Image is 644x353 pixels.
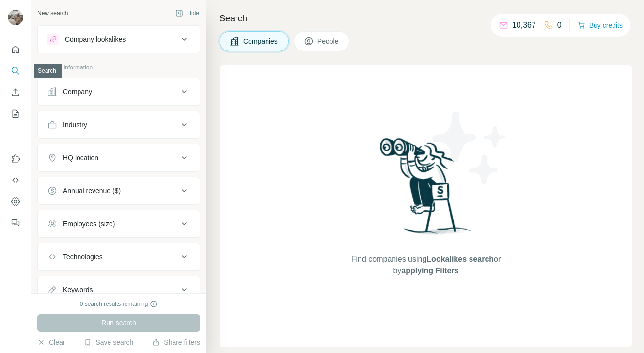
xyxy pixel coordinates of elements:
button: Search [8,62,23,80]
button: Company [38,80,200,103]
button: Dashboard [8,193,23,210]
div: HQ location [63,153,98,163]
button: My lists [8,105,23,122]
button: Employees (size) [38,212,200,235]
button: Use Surfe on LinkedIn [8,150,23,168]
button: Enrich CSV [8,84,23,101]
button: Keywords [38,278,200,302]
div: Technologies [63,252,103,262]
span: Find companies using or by [348,253,503,277]
button: Share filters [152,337,200,347]
button: Use Surfe API [8,171,23,189]
div: Keywords [63,285,93,295]
div: 0 search results remaining [80,300,158,308]
span: Lookalikes search [426,255,494,263]
button: Feedback [8,214,23,232]
div: New search [37,9,68,17]
button: Hide [169,6,206,20]
p: 0 [557,19,562,31]
div: Employees (size) [63,219,115,229]
button: Clear [37,337,65,347]
button: Buy credits [578,18,623,32]
button: Technologies [38,245,200,269]
button: HQ location [38,146,200,169]
h4: Search [220,12,632,25]
img: Avatar [8,10,23,25]
p: 10,367 [512,19,536,31]
div: Annual revenue ($) [63,186,121,196]
span: People [317,36,340,46]
button: Quick start [8,41,23,58]
p: Company information [37,63,200,72]
div: Company lookalikes [65,34,126,44]
button: Industry [38,113,200,136]
button: Company lookalikes [38,28,200,51]
span: Companies [243,36,279,46]
span: applying Filters [401,267,458,275]
img: Surfe Illustration - Woman searching with binoculars [376,135,476,244]
button: Save search [84,337,133,347]
div: Industry [63,120,87,130]
img: Surfe Illustration - Stars [426,104,513,191]
button: Annual revenue ($) [38,179,200,202]
div: Company [63,87,92,97]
